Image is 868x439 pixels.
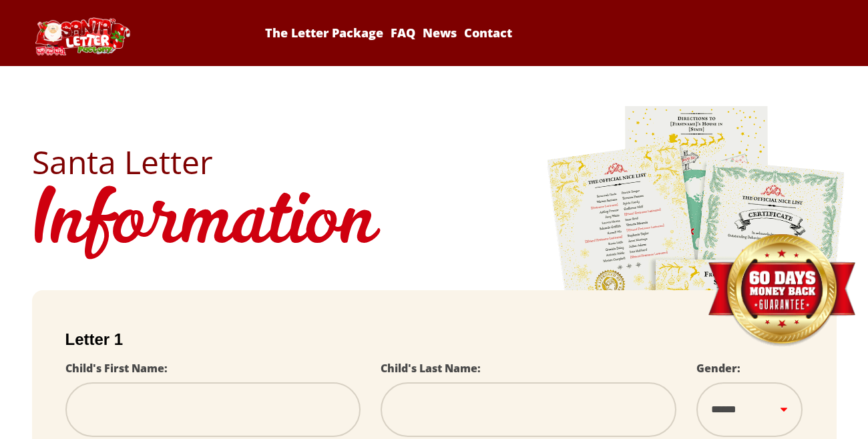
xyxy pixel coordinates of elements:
a: The Letter Package [262,25,385,41]
label: Child's First Name: [65,361,168,376]
img: Santa Letter Logo [32,17,132,55]
h2: Santa Letter [32,146,837,178]
img: Money Back Guarantee [706,234,857,348]
label: Child's Last Name: [381,361,481,376]
a: FAQ [388,25,417,41]
a: News [420,25,459,41]
h2: Letter 1 [65,330,803,349]
label: Gender: [696,361,740,376]
h1: Information [32,178,837,270]
a: Contact [462,25,515,41]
